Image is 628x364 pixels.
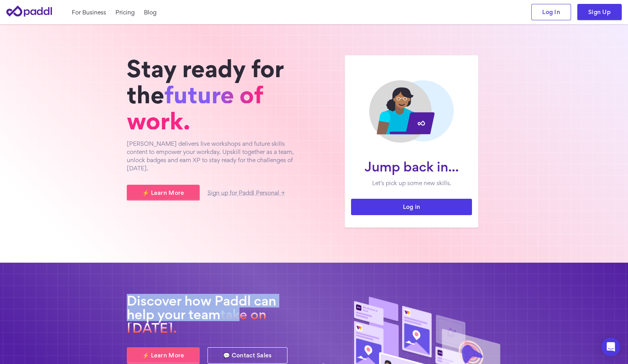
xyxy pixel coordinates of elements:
span: future of work. [127,86,263,129]
p: Let’s pick up some new skills. [357,179,466,187]
a: ⚡ Learn More [127,185,200,201]
a: Pricing [115,8,135,16]
a: For Business [72,8,106,16]
h1: Jump back in... [357,160,466,173]
a: ⚡ Learn More [127,347,200,364]
p: [PERSON_NAME] delivers live workshops and future skills content to empower your workday. Upskill ... [127,140,306,172]
a: Blog [144,8,156,16]
h1: Stay ready for the [127,55,306,134]
h2: Discover how Paddl can help your team [127,294,306,335]
a: Log In [531,4,571,20]
a: Sign up for Paddl Personal → [208,191,284,196]
a: Sign Up [577,4,622,20]
div: Open Intercom Messenger [601,337,620,356]
a: Log in [351,199,472,215]
a: 💬 Contact Sales [208,347,287,364]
